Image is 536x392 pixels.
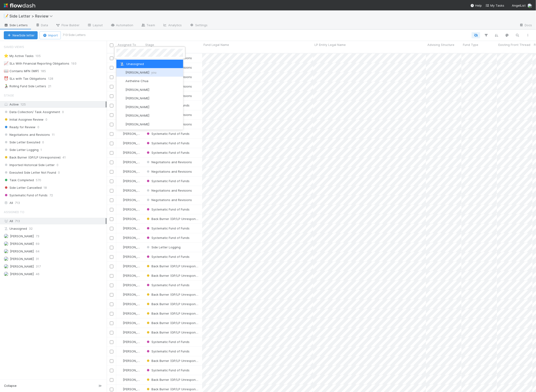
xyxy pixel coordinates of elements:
img: avatar_12dd09bb-393f-4edb-90ff-b12147216d3f.png [119,113,124,118]
img: avatar_d6b50140-ca82-482e-b0bf-854821fc5d82.png [119,122,124,127]
img: avatar_a2647de5-9415-4215-9880-ea643ac47f2f.png [119,96,124,101]
span: [PERSON_NAME] [125,114,149,117]
img: avatar_628a5c20-041b-43d3-a441-1958b262852b.png [119,105,124,109]
img: avatar_103f69d0-f655-4f4f-bc28-f3abe7034599.png [119,79,124,84]
span: [PERSON_NAME] [125,122,149,126]
span: [PERSON_NAME] [125,96,149,100]
span: you [151,70,156,74]
span: [PERSON_NAME] [125,88,149,92]
span: [PERSON_NAME] [125,105,149,109]
span: Unassigned [119,62,144,66]
span: [PERSON_NAME] [125,70,156,74]
img: avatar_df83acd9-d480-4d6e-a150-67f005a3ea0d.png [119,87,124,92]
span: Aetheline Chua [125,79,148,83]
img: avatar_6177bb6d-328c-44fd-b6eb-4ffceaabafa4.png [119,70,124,75]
